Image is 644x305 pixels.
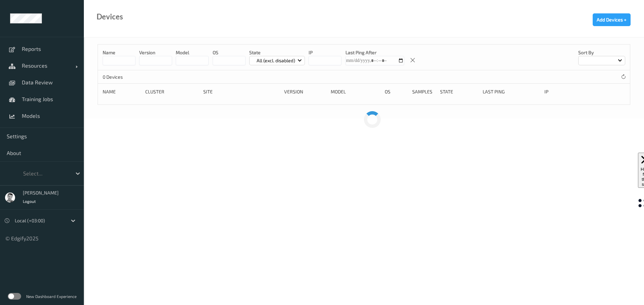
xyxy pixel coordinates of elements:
[213,49,246,56] p: OS
[249,49,305,56] p: State
[345,49,404,56] p: Last Ping After
[578,49,625,56] p: Sort by
[103,49,136,56] p: Name
[103,88,141,95] div: Name
[139,49,172,56] p: version
[483,88,540,95] div: Last Ping
[385,88,408,95] div: OS
[103,74,153,80] p: 0 Devices
[544,88,590,95] div: ip
[254,57,298,64] p: All (excl. disabled)
[176,49,209,56] p: model
[309,49,341,56] p: IP
[440,88,478,95] div: State
[284,88,326,95] div: version
[593,13,631,26] button: Add Devices +
[97,13,123,20] div: Devices
[331,88,380,95] div: Model
[412,88,435,95] div: Samples
[145,88,199,95] div: Cluster
[203,88,279,95] div: Site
